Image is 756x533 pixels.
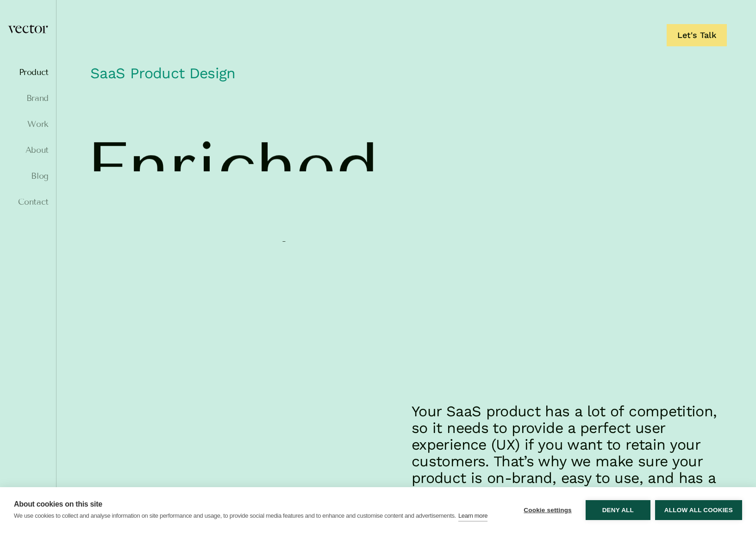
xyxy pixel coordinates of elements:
[7,145,49,155] a: About
[7,171,49,181] a: Blog
[586,500,650,520] button: Deny all
[86,132,379,203] span: Enriched
[14,512,456,519] p: We use cookies to collect and analyse information on site performance and usage, to provide socia...
[655,500,742,520] button: Allow all cookies
[514,500,581,520] button: Cookie settings
[458,511,487,521] a: Learn more
[7,94,49,103] a: Brand
[86,59,727,92] h1: SaaS Product Design
[7,197,49,207] a: Contact
[7,119,49,129] a: Work
[86,373,517,444] span: engagement.
[7,68,49,77] a: Product
[412,403,727,503] p: Your SaaS product has a lot of competition, so it needs to provide a perfect user experience (UX)...
[667,24,727,46] a: Let's Talk
[14,500,102,508] strong: About cookies on this site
